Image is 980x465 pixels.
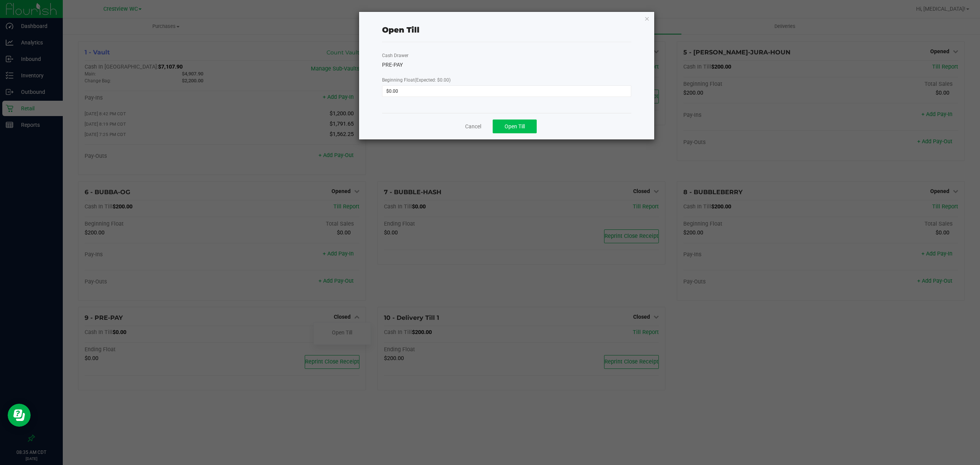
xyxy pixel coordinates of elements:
[382,61,631,69] div: PRE-PAY
[415,77,451,83] span: (Expected: $0.00)
[382,77,451,83] span: Beginning Float
[8,404,31,427] iframe: Resource center
[505,123,525,129] span: Open Till
[465,123,481,131] a: Cancel
[493,120,537,133] button: Open Till
[382,52,408,59] label: Cash Drawer
[382,24,420,36] div: Open Till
